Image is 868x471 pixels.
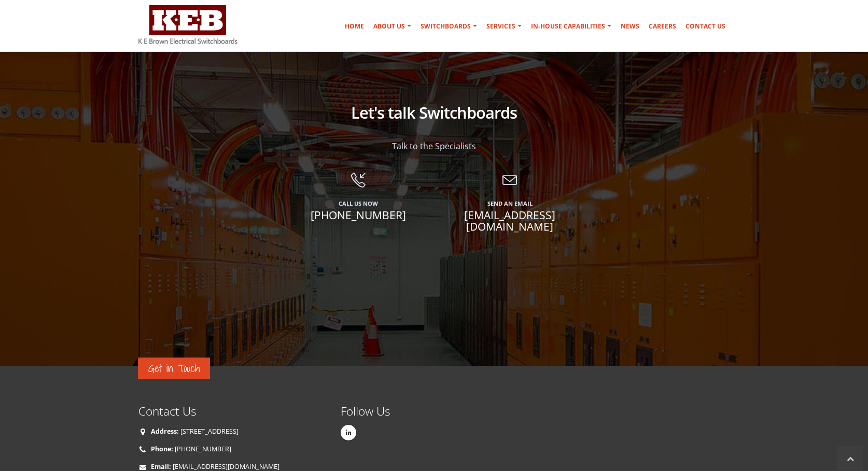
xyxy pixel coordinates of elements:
[442,173,578,248] a: Send An Email [EMAIL_ADDRESS][DOMAIN_NAME]
[148,360,200,377] span: Get in Touch
[138,5,237,44] img: K E Brown Electrical Switchboards
[341,425,356,440] a: Linkedin
[617,16,643,37] a: News
[527,16,615,37] a: In-house Capabilities
[482,16,526,37] a: Services
[175,445,231,453] a: [PHONE_NUMBER]
[645,16,680,37] a: Careers
[681,16,730,37] a: Contact Us
[369,16,415,37] a: About Us
[416,16,481,37] a: Switchboards
[151,445,173,453] strong: Phone:
[138,140,730,152] p: Talk to the Specialists
[290,198,427,209] span: Call Us Now
[151,462,171,471] strong: Email:
[290,173,427,236] a: Call Us Now [PHONE_NUMBER]
[442,198,578,209] span: Send An Email
[138,102,730,123] h2: Let's talk Switchboards
[341,16,368,37] a: Home
[341,404,426,418] h4: Follow Us
[138,404,325,418] h4: Contact Us
[180,427,239,436] a: [STREET_ADDRESS]
[442,209,578,232] span: [EMAIL_ADDRESS][DOMAIN_NAME]
[173,462,279,471] a: [EMAIL_ADDRESS][DOMAIN_NAME]
[151,427,179,436] strong: Address:
[290,209,427,221] span: [PHONE_NUMBER]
